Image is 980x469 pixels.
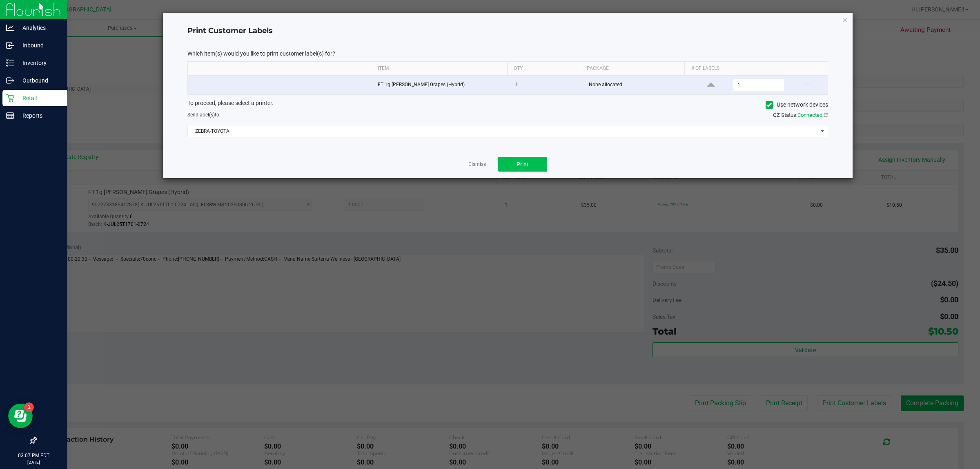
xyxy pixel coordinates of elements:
p: Retail [14,93,63,103]
p: Analytics [14,23,63,33]
td: None allocated [584,76,690,94]
p: Inventory [14,58,63,68]
iframe: Resource center unread badge [24,402,34,412]
p: Inbound [14,40,63,50]
inline-svg: Inventory [6,59,14,67]
th: Item [371,62,507,76]
p: 03:07 PM EDT [4,452,63,459]
button: Print [498,157,547,172]
span: Print [517,161,529,167]
span: label(s) [198,112,215,118]
inline-svg: Retail [6,94,14,102]
iframe: Resource center [8,404,33,428]
td: FT 1g [PERSON_NAME] Grapes (Hybrid) [373,76,510,94]
inline-svg: Analytics [6,24,14,32]
span: ZEBRA-TOYOTA [188,125,817,137]
label: Use network devices [766,100,828,109]
span: QZ Status: [773,112,828,118]
th: Qty [507,62,580,76]
th: # of labels [684,62,821,76]
th: Package [580,62,684,76]
h4: Print Customer Labels [187,26,828,36]
p: Reports [14,111,63,121]
div: To proceed, please select a printer. [181,99,834,111]
p: Which item(s) would you like to print customer label(s) for? [187,50,828,57]
inline-svg: Inbound [6,41,14,49]
inline-svg: Outbound [6,76,14,85]
p: [DATE] [4,459,63,465]
inline-svg: Reports [6,112,14,120]
td: 1 [510,76,584,94]
span: Connected [797,112,822,118]
span: Send to: [187,112,220,118]
a: Dismiss [468,161,486,168]
p: Outbound [14,76,63,85]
